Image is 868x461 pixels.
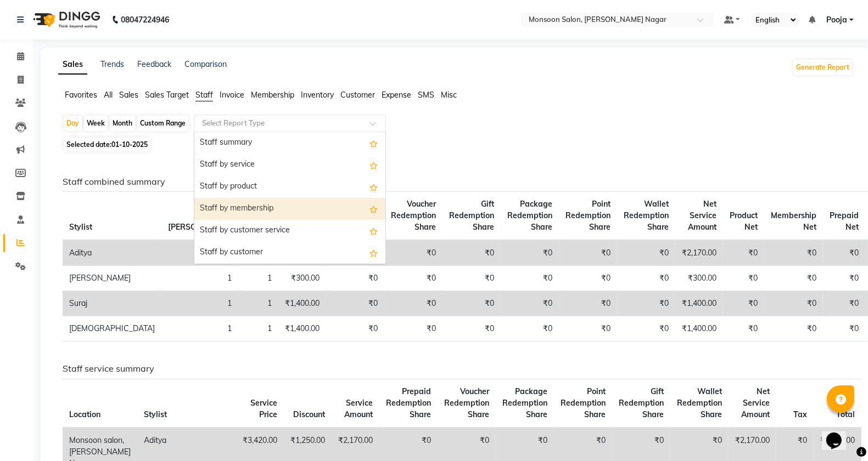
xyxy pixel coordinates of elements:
[111,140,148,149] span: 01-10-2025
[559,266,617,291] td: ₹0
[161,266,238,291] td: 1
[326,291,384,316] td: ₹0
[444,386,489,419] span: Voucher Redemption Share
[369,224,378,237] span: Add this report to Favorites List
[443,316,501,342] td: ₹0
[63,363,844,374] h6: Staff service summary
[238,316,278,342] td: 1
[293,409,325,419] span: Discount
[119,90,138,100] span: Sales
[823,316,865,342] td: ₹0
[100,59,124,69] a: Trends
[501,240,559,266] td: ₹0
[677,386,722,419] span: Wallet Redemption Share
[771,210,816,232] span: Membership Net
[384,291,443,316] td: ₹0
[301,90,334,100] span: Inventory
[441,90,457,100] span: Misc
[184,59,227,69] a: Comparison
[63,316,161,342] td: [DEMOGRAPHIC_DATA]
[369,180,378,193] span: Add this report to Favorites List
[65,90,97,100] span: Favorites
[624,199,669,232] span: Wallet Redemption Share
[194,132,386,264] ng-dropdown-panel: Options list
[344,398,373,419] span: Service Amount
[443,240,501,266] td: ₹0
[144,409,167,419] span: Stylist
[823,291,865,316] td: ₹0
[418,90,434,100] span: SMS
[121,4,169,35] b: 08047224946
[675,266,723,291] td: ₹300.00
[449,199,494,232] span: Gift Redemption Share
[369,158,378,172] span: Add this report to Favorites List
[278,266,326,291] td: ₹300.00
[63,291,161,316] td: Suraj
[793,409,807,419] span: Tax
[384,266,443,291] td: ₹0
[391,199,436,232] span: Voucher Redemption Share
[617,240,675,266] td: ₹0
[617,291,675,316] td: ₹0
[326,316,384,342] td: ₹0
[104,90,113,100] span: All
[730,210,758,232] span: Product Net
[764,291,823,316] td: ₹0
[559,316,617,342] td: ₹0
[382,90,411,100] span: Expense
[195,90,213,100] span: Staff
[675,240,723,266] td: ₹2,170.00
[63,177,844,187] h6: Staff combined summary
[830,210,859,232] span: Prepaid Net
[386,386,431,419] span: Prepaid Redemption Share
[369,136,378,150] span: Add this report to Favorites List
[384,316,443,342] td: ₹0
[507,199,552,232] span: Package Redemption Share
[369,246,378,259] span: Add this report to Favorites List
[161,291,238,316] td: 1
[617,316,675,342] td: ₹0
[58,55,87,75] a: Sales
[220,90,244,100] span: Invoice
[137,116,188,131] div: Custom Range
[64,116,82,131] div: Day
[278,316,326,342] td: ₹1,400.00
[69,409,100,419] span: Location
[63,266,161,291] td: [PERSON_NAME]
[238,266,278,291] td: 1
[723,240,764,266] td: ₹0
[559,291,617,316] td: ₹0
[384,240,443,266] td: ₹0
[369,202,378,215] span: Add this report to Favorites List
[793,60,852,75] button: Generate Report
[823,266,865,291] td: ₹0
[501,266,559,291] td: ₹0
[443,266,501,291] td: ₹0
[501,291,559,316] td: ₹0
[238,291,278,316] td: 1
[723,316,764,342] td: ₹0
[501,316,559,342] td: ₹0
[194,198,385,220] div: Staff by membership
[63,240,161,266] td: Aditya
[84,116,108,131] div: Week
[28,4,103,35] img: logo
[69,222,92,232] span: Stylist
[675,291,723,316] td: ₹1,400.00
[823,240,865,266] td: ₹0
[194,176,385,198] div: Staff by product
[340,90,375,100] span: Customer
[826,14,847,26] span: Pooja
[565,199,611,232] span: Point Redemption Share
[145,90,189,100] span: Sales Target
[194,242,385,264] div: Staff by customer
[836,409,855,419] span: Total
[559,240,617,266] td: ₹0
[741,386,770,419] span: Net Service Amount
[561,386,606,419] span: Point Redemption Share
[723,291,764,316] td: ₹0
[64,138,150,151] span: Selected date:
[764,240,823,266] td: ₹0
[194,220,385,242] div: Staff by customer service
[194,154,385,176] div: Staff by service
